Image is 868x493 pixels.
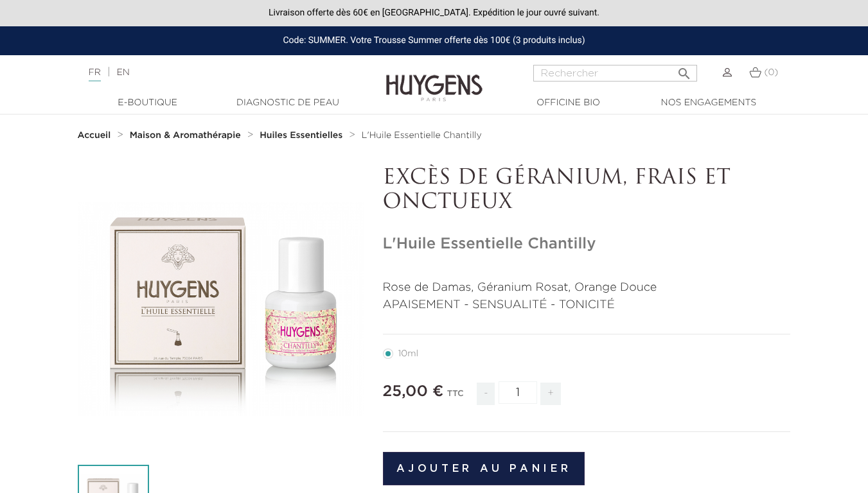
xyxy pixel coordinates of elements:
p: APAISEMENT - SENSUALITÉ - TONICITÉ [383,297,791,314]
div: | [82,65,352,80]
a: Officine Bio [504,96,633,110]
input: Quantité [499,381,537,404]
a: Nos engagements [644,96,773,110]
a: E-Boutique [84,96,212,110]
button:  [673,61,696,78]
a: Huiles Essentielles [260,130,346,141]
i:  [677,62,692,78]
div: TTC [447,380,464,415]
span: 25,00 € [383,384,444,399]
strong: Accueil [78,131,111,140]
p: Rose de Damas, Géranium Rosat, Orange Douce [383,279,791,297]
strong: Huiles Essentielles [260,131,342,140]
button: Ajouter au panier [383,452,585,485]
span: L'Huile Essentielle Chantilly [362,131,482,140]
a: Diagnostic de peau [224,96,352,110]
a: L'Huile Essentielle Chantilly [362,130,482,141]
a: FR [89,68,101,82]
label: 10ml [383,349,434,359]
img: Huygens [386,54,483,103]
input: Rechercher [533,65,697,82]
strong: Maison & Aromathérapie [130,131,241,140]
span: + [540,383,561,405]
h1: L'Huile Essentielle Chantilly [383,235,791,254]
a: Maison & Aromathérapie [130,130,244,141]
span: (0) [764,68,778,77]
span: - [477,383,495,405]
a: Accueil [78,130,114,141]
a: EN [116,68,129,77]
p: EXCÈS DE GÉRANIUM, FRAIS ET ONCTUEUX [383,166,791,216]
